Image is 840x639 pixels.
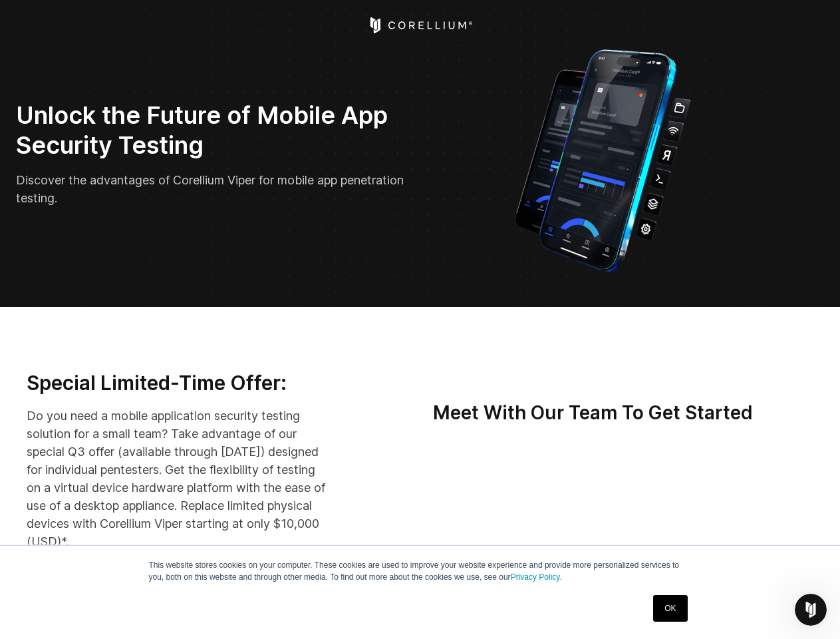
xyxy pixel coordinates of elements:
h2: Unlock the Future of Mobile App Security Testing [16,101,411,160]
p: This website stores cookies on your computer. These cookies are used to improve your website expe... [149,559,692,583]
img: Corellium_VIPER_Hero_1_1x [503,43,703,275]
a: Corellium Home [367,17,473,33]
a: Privacy Policy. [511,572,562,582]
a: OK [653,595,687,622]
strong: Meet With Our Team To Get Started [433,401,753,424]
h3: Special Limited-Time Offer: [27,371,329,396]
span: Discover the advantages of Corellium Viper for mobile app penetration testing. [16,173,404,205]
iframe: Intercom live chat [795,594,827,626]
